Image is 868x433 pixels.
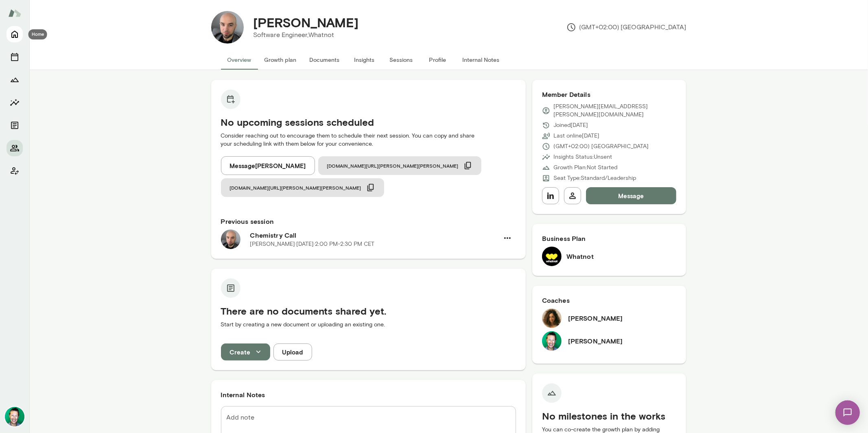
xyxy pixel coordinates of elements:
p: Consider reaching out to encourage them to schedule their next session. You can copy and share yo... [221,132,516,148]
p: [PERSON_NAME] · [DATE] · 2:00 PM-2:30 PM CET [250,240,375,248]
p: Last online [DATE] [553,132,599,140]
button: [DOMAIN_NAME][URL][PERSON_NAME][PERSON_NAME] [318,156,481,175]
button: Overview [221,50,258,70]
p: Start by creating a new document or uploading an existing one. [221,321,516,329]
p: Software Engineer, Whatnot [254,30,359,40]
p: Joined [DATE] [553,121,588,129]
span: [DOMAIN_NAME][URL][PERSON_NAME][PERSON_NAME] [327,162,459,169]
h6: Internal Notes [221,390,516,400]
h6: Business Plan [542,234,677,243]
h6: [PERSON_NAME] [568,336,623,346]
h5: No upcoming sessions scheduled [221,116,516,129]
p: Growth Plan: Not Started [553,164,617,172]
button: Documents [303,50,346,70]
p: Insights Status: Unsent [553,153,612,161]
img: Brian Lawrence [5,407,24,426]
button: Members [7,140,23,156]
button: Profile [420,50,456,70]
button: Home [7,26,23,42]
h5: There are no documents shared yet. [221,304,516,317]
button: Upload [273,343,312,361]
button: Growth plan [258,50,303,70]
img: Karol Gil [211,11,244,44]
h6: Coaches [542,295,677,305]
h6: Chemistry Call [250,230,499,240]
button: Message[PERSON_NAME] [221,156,315,175]
button: [DOMAIN_NAME][URL][PERSON_NAME][PERSON_NAME] [221,178,384,197]
button: Sessions [7,49,23,65]
button: Sessions [383,50,420,70]
button: Internal Notes [456,50,506,70]
p: (GMT+02:00) [GEOGRAPHIC_DATA] [553,142,649,151]
h5: No milestones in the works [542,409,677,422]
h6: Member Details [542,90,677,99]
div: Home [28,29,47,39]
button: Insights [346,50,383,70]
button: Create [221,343,270,361]
h6: Previous session [221,216,516,226]
img: Mento [8,5,21,21]
button: Message [586,187,677,204]
button: Documents [7,117,23,133]
h6: [PERSON_NAME] [568,313,623,323]
button: Client app [7,163,23,179]
h6: Whatnot [566,251,594,261]
img: Najla Elmachtoub [542,308,562,328]
img: Brian Lawrence [542,331,562,351]
h4: [PERSON_NAME] [254,15,359,30]
span: [DOMAIN_NAME][URL][PERSON_NAME][PERSON_NAME] [230,184,361,191]
p: [PERSON_NAME][EMAIL_ADDRESS][PERSON_NAME][DOMAIN_NAME] [553,103,677,119]
p: Seat Type: Standard/Leadership [553,174,636,182]
p: (GMT+02:00) [GEOGRAPHIC_DATA] [566,22,687,32]
button: Growth Plan [7,72,23,88]
button: Insights [7,94,23,111]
